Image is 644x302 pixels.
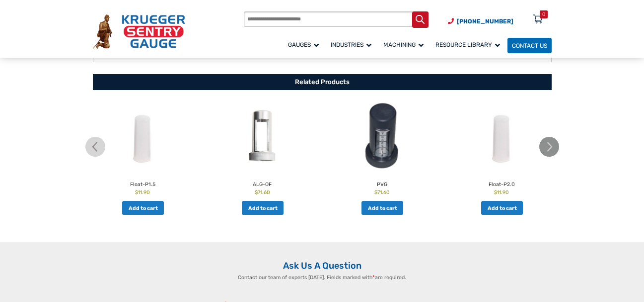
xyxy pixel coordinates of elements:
[542,10,545,18] div: 0
[507,38,552,53] a: Contact Us
[85,137,105,157] img: chevron-left.svg
[374,189,390,196] bdi: 71.60
[85,178,200,189] h2: Float-P1.5
[326,36,379,54] a: Industries
[457,18,513,25] span: [PHONE_NUMBER]
[494,189,497,196] span: $
[374,189,377,196] span: $
[444,101,559,172] img: Float-P
[93,74,552,90] h2: Related Products
[331,41,371,48] span: Industries
[284,36,326,54] a: Gauges
[85,101,200,196] a: Float-P1.5 $11.90
[431,36,507,54] a: Resource Library
[93,14,185,49] img: Krueger Sentry Gauge
[383,41,424,48] span: Machining
[205,101,320,196] a: ALG-OF $71.60
[481,201,523,215] a: Add to cart: “Float-P2.0”
[325,101,439,196] a: PVG $71.60
[85,101,200,172] img: Float-P1.5
[448,17,513,26] a: Phone Number (920) 434-8860
[435,41,500,48] span: Resource Library
[135,189,138,196] span: $
[255,189,258,196] span: $
[444,101,559,196] a: Float-P2.0 $11.90
[205,101,320,172] img: ALG-OF
[361,201,403,215] a: Add to cart: “PVG”
[242,201,284,215] a: Add to cart: “ALG-OF”
[379,36,431,54] a: Machining
[205,178,320,189] h2: ALG-OF
[325,101,439,172] img: PVG
[255,189,270,196] bdi: 71.60
[135,189,150,196] bdi: 11.90
[444,178,559,189] h2: Float-P2.0
[494,189,509,196] bdi: 11.90
[93,260,552,272] h2: Ask Us A Question
[539,137,559,157] img: chevron-right.svg
[201,274,443,282] p: Contact our team of experts [DATE]. Fields marked with are required.
[288,41,319,48] span: Gauges
[325,178,439,189] h2: PVG
[512,42,547,49] span: Contact Us
[122,201,164,215] a: Add to cart: “Float-P1.5”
